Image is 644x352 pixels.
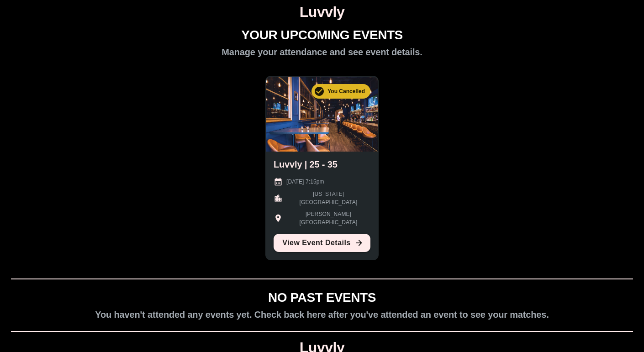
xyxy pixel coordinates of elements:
[4,4,640,21] h1: Luvvly
[95,309,549,320] h2: You haven't attended any events yet. Check back here after you've attended an event to see your m...
[222,47,422,58] h2: Manage your attendance and see event details.
[286,210,370,226] p: [PERSON_NAME][GEOGRAPHIC_DATA]
[286,178,324,186] p: [DATE] 7:15pm
[274,159,338,170] h2: Luvvly | 25 - 35
[241,28,403,43] h1: YOUR UPCOMING EVENTS
[286,190,370,206] p: [US_STATE][GEOGRAPHIC_DATA]
[268,290,376,305] h1: NO PAST EVENTS
[322,88,370,95] span: You Cancelled
[274,234,370,252] a: View Event Details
